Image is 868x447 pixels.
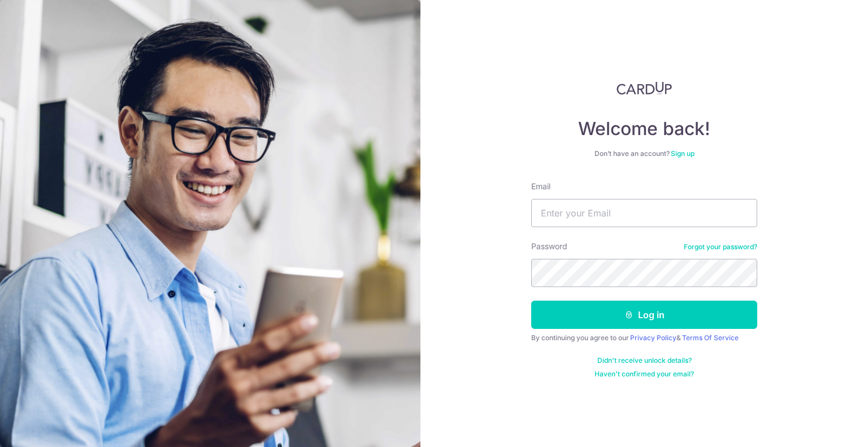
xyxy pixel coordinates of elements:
[531,118,757,140] h4: Welcome back!
[531,241,567,252] label: Password
[531,333,757,342] div: By continuing you agree to our &
[531,301,757,329] button: Log in
[617,81,672,95] img: CardUp Logo
[531,181,550,192] label: Email
[594,370,694,379] a: Haven't confirmed your email?
[682,333,739,342] a: Terms Of Service
[597,356,692,365] a: Didn't receive unlock details?
[531,199,757,227] input: Enter your Email
[684,242,757,251] a: Forgot your password?
[671,149,695,158] a: Sign up
[531,149,757,158] div: Don’t have an account?
[630,333,676,342] a: Privacy Policy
